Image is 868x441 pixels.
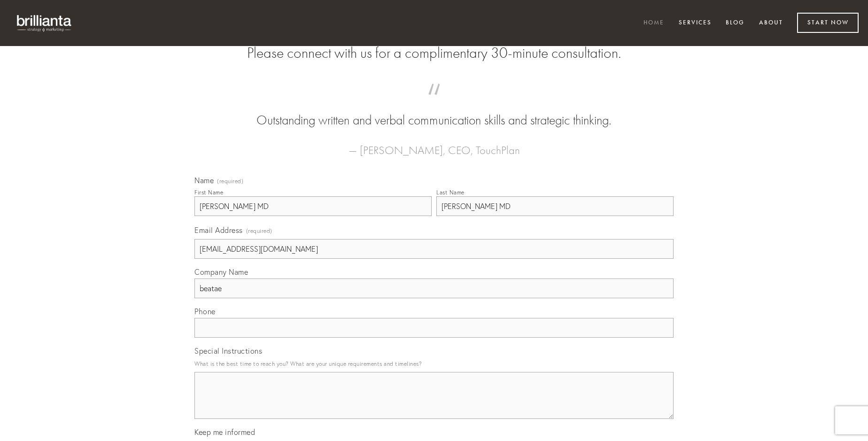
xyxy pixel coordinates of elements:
span: Name [194,176,214,185]
a: About [753,15,789,31]
div: Last Name [436,189,465,196]
p: What is the best time to reach you? What are your unique requirements and timelines? [194,357,674,370]
span: (required) [217,178,243,184]
a: Blog [720,15,751,31]
div: First Name [194,189,223,196]
span: Phone [194,307,216,316]
span: (required) [246,224,272,237]
span: Email Address [194,225,243,235]
img: brillianta - research, strategy, marketing [9,9,80,37]
blockquote: Outstanding written and verbal communication skills and strategic thinking. [209,93,659,130]
span: Keep me informed [194,427,255,437]
span: “ [209,93,659,111]
a: Services [673,15,718,31]
h2: Please connect with us for a complimentary 30-minute consultation. [194,44,674,62]
span: Company Name [194,267,248,277]
figcaption: — [PERSON_NAME], CEO, TouchPlan [209,130,659,160]
a: Start Now [797,13,859,33]
span: Special Instructions [194,346,262,356]
a: Home [637,15,670,31]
